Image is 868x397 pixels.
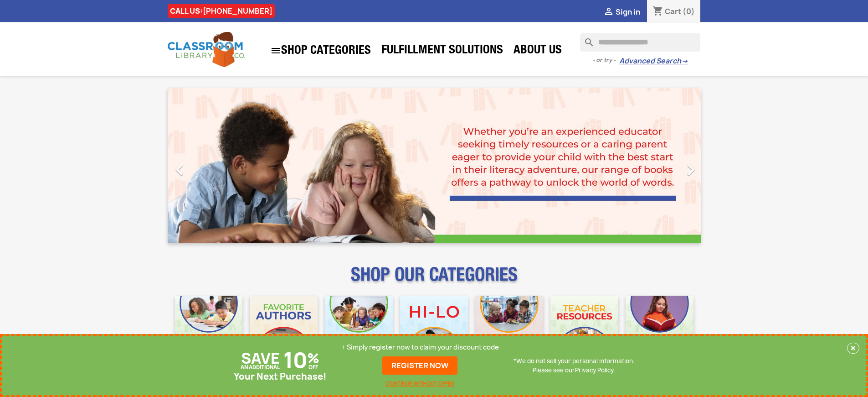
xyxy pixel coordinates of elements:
img: CLC_Favorite_Authors_Mobile.jpg [250,296,318,364]
a: Advanced Search→ [619,57,688,66]
span: → [681,57,688,66]
ul: Carousel container [168,88,701,243]
img: CLC_Dyslexia_Mobile.jpg [626,296,693,364]
p: SHOP OUR CATEGORIES [168,272,701,288]
a:  Sign in [603,7,640,17]
div: CALL US: [168,4,275,18]
a: Fulfillment Solutions [377,42,508,60]
span: (0) [683,6,695,16]
input: Search [580,33,700,52]
a: Previous [168,88,248,243]
i: shopping_cart [652,6,663,17]
i: search [580,33,591,44]
a: [PHONE_NUMBER] [203,6,272,16]
img: CLC_Fiction_Nonfiction_Mobile.jpg [475,296,543,364]
i:  [168,158,191,181]
i:  [679,158,702,181]
span: - or try - [592,56,619,65]
img: CLC_Phonics_And_Decodables_Mobile.jpg [325,296,393,364]
a: SHOP CATEGORIES [266,41,375,61]
a: About Us [509,42,566,60]
img: CLC_Bulk_Mobile.jpg [175,296,243,364]
img: CLC_HiLo_Mobile.jpg [400,296,468,364]
img: CLC_Teacher_Resources_Mobile.jpg [550,296,618,364]
i:  [270,45,281,56]
span: Cart [665,6,681,16]
img: Classroom Library Company [168,32,245,67]
i:  [603,7,614,18]
span: Sign in [616,7,640,17]
a: Next [621,88,701,243]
